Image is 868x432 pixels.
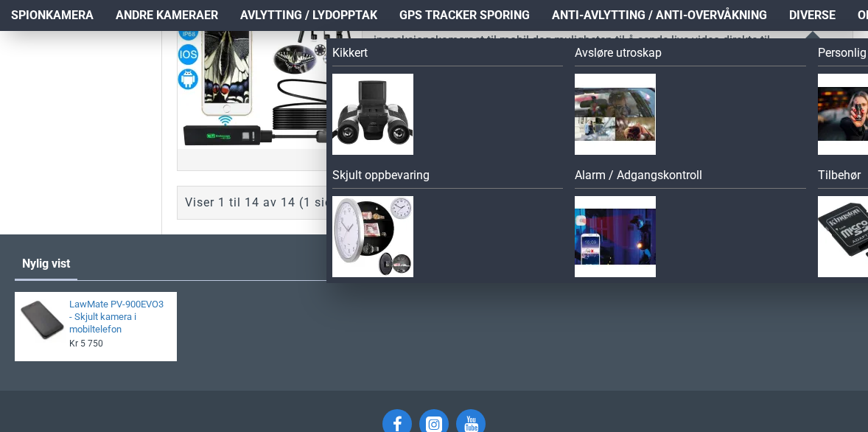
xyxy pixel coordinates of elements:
a: Nylig vist [15,249,77,279]
span: Anti-avlytting / Anti-overvåkning [552,7,767,24]
img: LawMate PV-900EVO3 - Skjult kamera i mobiltelefon [20,297,66,343]
img: Avsløre utroskap [575,74,656,155]
a: Kikkert [332,44,564,66]
span: Andre kameraer [116,7,218,24]
div: Viser 1 til 14 av 14 (1 sider) [185,194,349,212]
span: Avlytting / Lydopptak [240,7,377,24]
img: Alarm / Adgangskontroll [575,196,656,277]
span: Kr 5 750 [69,338,103,349]
a: Skjult oppbevaring [332,167,564,189]
span: Diverse [789,7,836,24]
a: Avsløre utroskap [575,44,806,66]
a: Alarm / Adgangskontroll [575,167,806,189]
img: Kikkert [332,74,413,155]
span: GPS Tracker Sporing [399,7,530,24]
a: LawMate PV-900EVO3 - Skjult kamera i mobiltelefon [69,299,168,336]
img: Skjult oppbevaring [332,196,413,277]
span: Spionkamera [11,7,94,24]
